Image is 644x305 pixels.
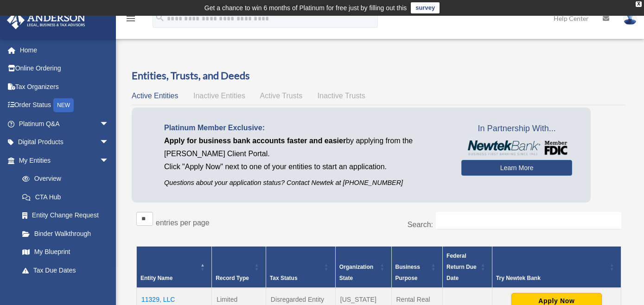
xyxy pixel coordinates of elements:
[6,41,123,59] a: Home
[164,121,447,134] p: Platinum Member Exclusive:
[6,151,118,170] a: My Entitiesarrow_drop_down
[13,170,114,188] a: Overview
[132,69,626,83] h3: Entities, Trusts, and Deeds
[53,98,74,112] div: NEW
[164,137,346,145] span: Apply for business bank accounts faster and easier
[636,1,642,7] div: close
[496,273,607,284] div: Try Newtek Bank
[443,246,492,288] th: Federal Return Due Date: Activate to sort
[100,133,118,152] span: arrow_drop_down
[125,13,136,24] i: menu
[13,206,118,225] a: Entity Change Request
[156,219,210,227] label: entries per page
[6,133,123,152] a: Digital Productsarrow_drop_down
[155,13,165,23] i: search
[13,188,118,206] a: CTA Hub
[13,224,118,243] a: Binder Walkthrough
[100,151,118,170] span: arrow_drop_down
[408,221,433,229] label: Search:
[270,275,298,281] span: Tax Status
[164,134,447,160] p: by applying from the [PERSON_NAME] Client Portal.
[266,246,335,288] th: Tax Status: Activate to sort
[260,92,303,100] span: Active Trusts
[125,16,136,24] a: menu
[216,275,249,281] span: Record Type
[395,264,420,281] span: Business Purpose
[140,275,172,281] span: Entity Name
[466,140,567,155] img: NewtekBankLogoSM.png
[411,2,440,13] a: survey
[100,114,118,133] span: arrow_drop_down
[13,243,118,261] a: My Blueprint
[204,2,407,13] div: Get a chance to win 6 months of Platinum for free just by filling out this
[339,264,373,281] span: Organization State
[212,246,266,288] th: Record Type: Activate to sort
[492,246,621,288] th: Try Newtek Bank : Activate to sort
[193,92,245,100] span: Inactive Entities
[391,246,443,288] th: Business Purpose: Activate to sort
[6,96,123,115] a: Order StatusNEW
[4,11,88,29] img: Anderson Advisors Platinum Portal
[623,12,637,25] img: User Pic
[461,160,572,176] a: Learn More
[132,92,178,100] span: Active Entities
[6,59,123,78] a: Online Ordering
[461,121,572,136] span: In Partnership With...
[164,177,447,189] p: Questions about your application status? Contact Newtek at [PHONE_NUMBER]
[6,114,123,133] a: Platinum Q&Aarrow_drop_down
[164,160,447,173] p: Click "Apply Now" next to one of your entities to start an application.
[6,77,123,96] a: Tax Organizers
[318,92,365,100] span: Inactive Trusts
[13,261,118,280] a: Tax Due Dates
[446,253,477,281] span: Federal Return Due Date
[335,246,391,288] th: Organization State: Activate to sort
[137,246,212,288] th: Entity Name: Activate to invert sorting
